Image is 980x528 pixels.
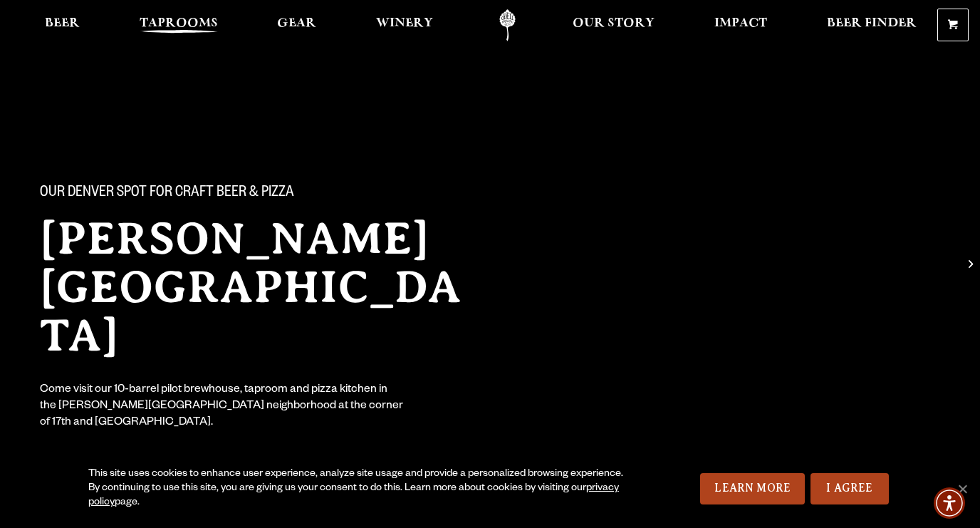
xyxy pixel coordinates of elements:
[367,9,442,41] a: Winery
[573,18,655,29] span: Our Story
[268,9,325,41] a: Gear
[700,473,805,504] a: Learn More
[705,9,776,41] a: Impact
[130,9,227,41] a: Taprooms
[810,473,889,504] a: I Agree
[40,185,294,203] span: Our Denver spot for craft beer & pizza
[481,9,534,41] a: Odell Home
[818,9,926,41] a: Beer Finder
[40,383,405,432] div: Come visit our 10-barrel pilot brewhouse, taproom and pizza kitchen in the [PERSON_NAME][GEOGRAPH...
[827,18,917,29] span: Beer Finder
[88,483,619,509] a: privacy policy
[934,487,965,519] div: Accessibility Menu
[45,18,80,29] span: Beer
[714,18,767,29] span: Impact
[140,18,218,29] span: Taprooms
[36,9,89,41] a: Beer
[40,214,484,360] h2: [PERSON_NAME][GEOGRAPHIC_DATA]
[376,18,433,29] span: Winery
[88,467,634,510] div: This site uses cookies to enhance user experience, analyze site usage and provide a personalized ...
[563,9,664,41] a: Our Story
[277,18,316,29] span: Gear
